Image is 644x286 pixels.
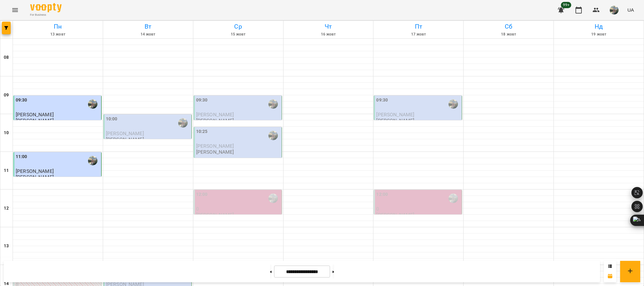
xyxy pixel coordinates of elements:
h6: 08 [4,54,9,61]
h6: Пт [374,22,462,31]
label: 12:00 [376,191,388,198]
p: [PERSON_NAME] [196,118,234,123]
button: Menu [8,3,23,18]
label: 09:30 [376,97,388,104]
img: Софія Вітте [268,194,278,203]
h6: Ср [194,22,282,31]
h6: 18 жовт [465,31,553,37]
label: 11:00 [16,153,27,160]
h6: 17 жовт [374,31,462,37]
p: [PERSON_NAME] [376,212,414,217]
h6: Чт [284,22,372,31]
label: 09:30 [196,97,208,104]
img: Софія Вітте [88,156,97,165]
h6: Нд [555,22,643,31]
img: Софія Вітте [88,99,97,109]
h6: 11 [4,167,9,174]
span: [PERSON_NAME] [196,112,234,118]
h6: 13 жовт [14,31,102,37]
span: [PERSON_NAME] [16,168,54,174]
label: 10:25 [196,128,208,135]
h6: 15 жовт [194,31,282,37]
span: UA [627,7,634,13]
h6: 16 жовт [284,31,372,37]
h6: 10 [4,129,9,136]
label: 09:30 [16,97,27,104]
span: For Business [30,13,62,17]
img: Софія Вітте [268,99,278,109]
p: 0 [196,206,280,212]
img: Софія Вітте [449,99,458,109]
label: 10:00 [106,116,118,123]
p: [PERSON_NAME] [376,118,414,123]
p: [PERSON_NAME] [16,174,54,180]
label: 12:00 [196,191,208,198]
h6: 09 [4,92,9,99]
span: 99+ [561,2,571,8]
img: Софія Вітте [268,131,278,140]
h6: 12 [4,205,9,212]
h6: Вт [104,22,192,31]
img: Софія Вітте [178,118,188,128]
h6: Пн [14,22,102,31]
p: [PERSON_NAME] [196,212,234,217]
p: [PERSON_NAME] [196,149,234,155]
span: [PERSON_NAME] [196,143,234,149]
span: [PERSON_NAME] [16,112,54,118]
h6: 13 [4,243,9,250]
span: [PERSON_NAME] [106,130,144,136]
h6: 19 жовт [555,31,643,37]
img: Voopty Logo [30,3,62,12]
span: [PERSON_NAME] [376,112,414,118]
p: [PERSON_NAME] [106,137,144,142]
h6: Сб [465,22,553,31]
h6: 14 жовт [104,31,192,37]
img: Софія Вітте [449,194,458,203]
img: 3ee4fd3f6459422412234092ea5b7c8e.jpg [610,6,619,14]
p: [PERSON_NAME] [16,118,54,123]
button: UA [625,4,636,16]
p: 0 [376,206,460,212]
